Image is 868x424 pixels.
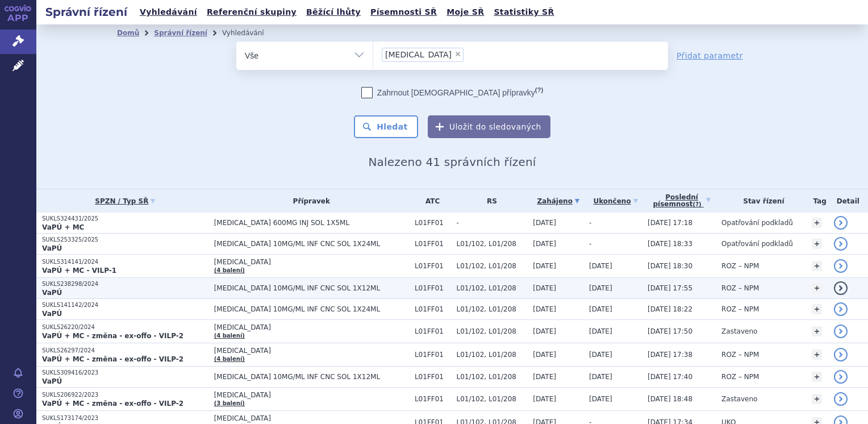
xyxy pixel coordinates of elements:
p: SUKLS26220/2024 [42,323,208,331]
p: SUKLS141142/2024 [42,301,208,309]
a: Přidat parametr [677,50,743,61]
a: detail [834,348,848,361]
a: SPZN / Typ SŘ [42,193,208,209]
a: detail [834,216,848,230]
a: detail [834,325,848,338]
p: SUKLS253325/2025 [42,236,208,244]
strong: VaPÚ + MC - změna - ex-offo - VILP-2 [42,355,183,363]
span: L01FF01 [415,351,451,359]
span: L01FF01 [415,219,451,227]
span: × [454,51,461,57]
h2: Správní řízení [36,4,136,20]
a: detail [834,302,848,316]
span: [DATE] [589,373,612,381]
span: [DATE] [589,305,612,313]
span: [MEDICAL_DATA] [214,323,409,331]
a: + [812,218,822,228]
span: Zastaveno [721,327,757,335]
span: [DATE] 17:18 [648,219,692,227]
span: [DATE] 17:38 [648,351,692,359]
span: L01/102, L01/208 [456,284,527,292]
p: SUKLS324431/2025 [42,215,208,223]
p: SUKLS206922/2023 [42,391,208,399]
a: Domů [117,29,139,37]
span: L01FF01 [415,284,451,292]
a: + [812,239,822,249]
span: - [456,219,527,227]
label: Zahrnout [DEMOGRAPHIC_DATA] přípravky [361,87,543,98]
a: Referenční skupiny [203,5,300,20]
a: Statistiky SŘ [490,5,557,20]
span: ROZ – NPM [721,262,759,270]
span: [DATE] 17:50 [648,327,692,335]
span: [MEDICAL_DATA] [214,414,409,422]
a: Písemnosti SŘ [367,5,440,20]
span: [MEDICAL_DATA] 10MG/ML INF CNC SOL 1X12ML [214,284,409,292]
a: (4 balení) [214,332,245,339]
span: ROZ – NPM [721,284,759,292]
input: [MEDICAL_DATA] [467,47,473,61]
th: Stav řízení [716,189,806,213]
strong: VaPÚ [42,289,62,297]
span: Opatřování podkladů [721,219,793,227]
span: [DATE] [533,305,556,313]
strong: VaPÚ + MC [42,223,84,231]
p: SUKLS26297/2024 [42,347,208,355]
span: [DATE] 18:33 [648,240,692,248]
a: detail [834,370,848,384]
span: [MEDICAL_DATA] [214,258,409,266]
a: + [812,326,822,336]
span: L01FF01 [415,327,451,335]
a: detail [834,392,848,406]
abbr: (?) [535,86,543,94]
th: RS [450,189,527,213]
span: - [589,219,591,227]
button: Hledat [354,115,418,138]
span: L01FF01 [415,373,451,381]
span: [DATE] [533,395,556,403]
span: L01/102, L01/208 [456,305,527,313]
span: [DATE] [589,262,612,270]
span: [MEDICAL_DATA] [214,391,409,399]
span: [DATE] [533,240,556,248]
span: [MEDICAL_DATA] 10MG/ML INF CNC SOL 1X24ML [214,305,409,313]
span: [DATE] 18:30 [648,262,692,270]
a: (4 balení) [214,356,245,362]
abbr: (?) [693,201,702,208]
a: detail [834,281,848,295]
span: [MEDICAL_DATA] 10MG/ML INF CNC SOL 1X24ML [214,240,409,248]
strong: VaPÚ + MC - změna - ex-offo - VILP-2 [42,332,183,340]
a: Ukončeno [589,193,642,209]
a: + [812,350,822,360]
span: ROZ – NPM [721,305,759,313]
span: ROZ – NPM [721,373,759,381]
span: L01FF01 [415,262,451,270]
a: + [812,283,822,293]
span: [DATE] [533,284,556,292]
span: [DATE] [589,327,612,335]
strong: VaPÚ + MC - VILP-1 [42,267,116,275]
span: [DATE] [533,351,556,359]
a: Správní řízení [154,29,207,37]
a: Vyhledávání [136,5,201,20]
strong: VaPÚ [42,244,62,252]
span: [MEDICAL_DATA] 10MG/ML INF CNC SOL 1X12ML [214,373,409,381]
a: Poslednípísemnost(?) [648,189,716,213]
p: SUKLS238298/2024 [42,280,208,288]
span: [DATE] [533,219,556,227]
span: ROZ – NPM [721,351,759,359]
span: [MEDICAL_DATA] [385,51,452,59]
strong: VaPÚ [42,310,62,318]
span: [MEDICAL_DATA] 600MG INJ SOL 1X5ML [214,219,409,227]
span: - [589,240,591,248]
p: SUKLS309416/2023 [42,369,208,377]
strong: VaPÚ [42,377,62,385]
span: [DATE] [589,284,612,292]
a: + [812,304,822,314]
li: Vyhledávání [222,24,279,41]
span: L01/102, L01/208 [456,395,527,403]
span: [DATE] 17:55 [648,284,692,292]
th: ATC [409,189,451,213]
span: L01/102, L01/208 [456,373,527,381]
span: Zastaveno [721,395,757,403]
